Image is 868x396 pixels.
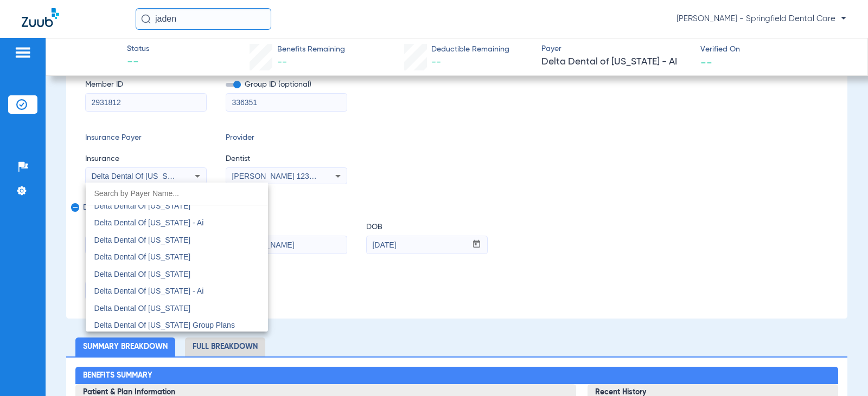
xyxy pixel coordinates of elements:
[94,236,191,244] span: Delta Dental Of [US_STATE]
[94,270,191,278] span: Delta Dental Of [US_STATE]
[94,321,235,329] span: Delta Dental Of [US_STATE] Group Plans
[94,287,204,295] span: Delta Dental Of [US_STATE] - Ai
[86,183,268,205] input: dropdown search
[94,218,204,227] span: Delta Dental Of [US_STATE] - Ai
[94,202,191,210] span: Delta Dental Of [US_STATE]
[94,304,191,313] span: Delta Dental Of [US_STATE]
[94,252,191,261] span: Delta Dental Of [US_STATE]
